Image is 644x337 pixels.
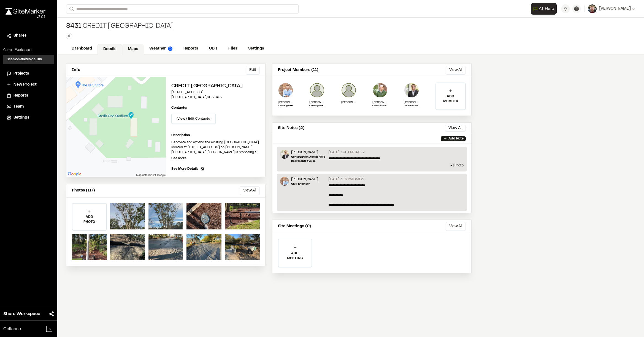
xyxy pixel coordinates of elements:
[341,83,356,98] img: Navada Waterman
[13,82,37,88] span: New Project
[278,67,318,73] p: Project Members (11)
[278,104,293,108] p: Civil Engineer
[372,100,388,104] p: [PERSON_NAME]
[7,71,51,77] a: Projects
[72,215,106,224] p: ADD PHOTO
[13,104,24,110] span: Team
[328,150,365,155] p: [DATE] 7:30 PM GMT+2
[404,83,419,98] img: Colin Brown
[66,4,76,13] button: Search
[7,57,43,62] h3: SeamonWhiteside Inc.
[6,15,45,20] div: Oh geez...please don't...
[372,83,388,98] img: Wayne Lee
[178,43,204,54] a: Reports
[7,115,51,121] a: Settings
[341,100,356,104] p: [PERSON_NAME]
[66,33,72,39] button: Edit Tags
[7,82,51,88] a: New Project
[72,67,80,73] p: Info
[240,186,260,195] button: View All
[72,188,95,194] p: Photos (117)
[291,182,318,186] p: Civil Engineer
[309,104,325,108] p: Civil Engineering Project Manager
[531,3,557,15] button: Open AI Assistant
[372,104,388,108] p: Construction Admin Team Leader
[171,140,260,155] p: Renovate and expand the existing [GEOGRAPHIC_DATA] located at [STREET_ADDRESS] on [PERSON_NAME][G...
[280,163,464,168] p: + 1 Photo
[13,71,29,77] span: Projects
[309,83,325,98] img: Paul Peeples
[588,4,597,13] img: User
[404,104,419,108] p: Construction Admin Field Representative II
[13,33,26,39] span: Shares
[309,100,325,104] p: [PERSON_NAME]
[7,93,51,99] a: Reports
[243,43,269,54] a: Settings
[66,22,174,31] div: Credit [GEOGRAPHIC_DATA]
[436,94,465,104] p: ADD MEMBER
[171,166,198,171] span: See More Details
[446,66,466,75] button: View All
[278,223,311,229] p: Site Meetings (0)
[66,22,82,31] span: 8431
[588,4,635,13] button: [PERSON_NAME]
[445,125,466,131] button: View All
[280,177,289,186] img: Landon Messal
[404,100,419,104] p: [PERSON_NAME]
[168,46,172,51] img: precipai.png
[328,177,364,182] p: [DATE] 3:15 PM GMT+2
[223,43,243,54] a: Files
[171,105,187,110] p: Contacts:
[278,100,293,104] p: [PERSON_NAME]
[171,114,216,124] button: View / Edit Contacts
[278,251,312,261] p: ADD MEETING
[599,6,631,12] span: [PERSON_NAME]
[13,93,28,99] span: Reports
[280,150,289,159] img: Colin Brown
[171,133,260,138] p: Description:
[7,33,51,39] a: Shares
[171,156,186,161] p: See More
[13,115,29,121] span: Settings
[122,44,144,54] a: Maps
[3,311,40,317] span: Share Workspace
[246,66,260,75] button: Edit
[204,43,223,54] a: CD's
[171,95,260,100] p: [GEOGRAPHIC_DATA] , SC 29492
[3,48,54,53] p: Current Workspace
[291,150,326,155] p: [PERSON_NAME]
[291,155,326,163] p: Construction Admin Field Representative II
[448,136,464,141] p: Add Note
[7,104,51,110] a: Team
[278,83,293,98] img: Landon Messal
[171,83,260,90] h2: Credit [GEOGRAPHIC_DATA]
[291,177,318,182] p: [PERSON_NAME]
[171,90,260,95] p: [STREET_ADDRESS]
[6,8,45,15] img: rebrand.png
[446,222,466,231] button: View All
[278,125,305,131] p: Site Notes (2)
[66,43,98,54] a: Dashboard
[539,6,554,12] span: AI Help
[3,326,21,332] span: Collapse
[98,44,122,54] a: Details
[144,43,178,54] a: Weather
[531,3,559,15] div: Open AI Assistant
